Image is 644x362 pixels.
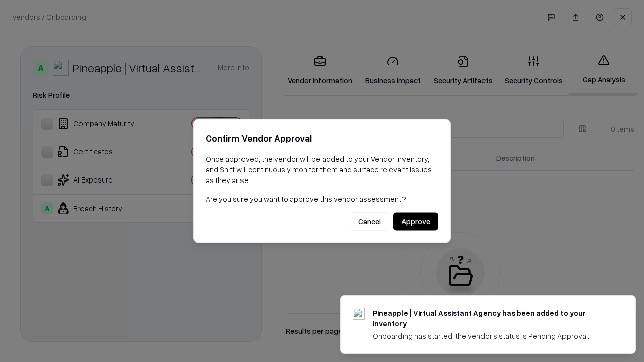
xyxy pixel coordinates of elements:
[206,194,438,204] p: Are you sure you want to approve this vendor assessment?
[206,131,438,146] h2: Confirm Vendor Approval
[373,308,611,329] div: Pineapple | Virtual Assistant Agency has been added to your inventory
[373,331,611,341] div: Onboarding has started, the vendor's status is Pending Approval.
[206,154,438,186] p: Once approved, the vendor will be added to your Vendor Inventory, and Shift will continuously mon...
[393,213,438,231] button: Approve
[353,308,365,320] img: trypineapple.com
[350,213,389,231] button: Cancel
